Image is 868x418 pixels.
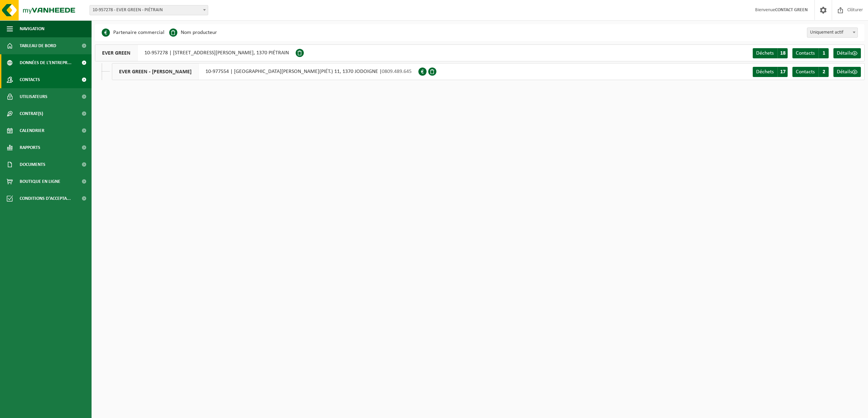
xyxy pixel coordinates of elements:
a: Déchets 17 [753,67,788,77]
span: 1 [818,48,829,58]
span: Détails [837,51,852,56]
span: Documents [20,156,45,173]
span: Déchets [756,69,774,75]
span: Contrat(s) [20,105,43,122]
a: Détails [833,67,861,77]
a: Contacts 1 [792,48,829,58]
strong: CONTACT GREEN [775,7,808,13]
span: Navigation [20,20,44,37]
a: Déchets 18 [753,48,788,58]
span: 17 [777,67,788,77]
span: Utilisateurs [20,88,47,105]
a: Détails [833,48,861,58]
span: Uniquement actif [807,28,857,37]
li: Partenaire commercial [102,27,164,38]
span: 2 [818,67,829,77]
span: Calendrier [20,122,44,139]
span: 10-957278 - EVER GREEN - PIÉTRAIN [90,5,208,15]
span: Tableau de bord [20,37,56,54]
span: Déchets [756,51,774,56]
div: 10-957278 | [STREET_ADDRESS][PERSON_NAME], 1370 PIÉTRAIN [95,44,296,61]
span: EVER GREEN - [PERSON_NAME] [112,63,199,80]
span: Contacts [796,69,815,75]
span: 10-957278 - EVER GREEN - PIÉTRAIN [90,5,208,15]
span: Détails [837,69,852,75]
span: Contacts [796,51,815,56]
span: EVER GREEN [95,45,138,61]
a: Contacts 2 [792,67,829,77]
span: 18 [777,48,788,58]
span: Contacts [20,71,40,88]
span: Conditions d'accepta... [20,190,71,207]
span: Données de l'entrepr... [20,54,72,71]
li: Nom producteur [169,27,217,38]
div: 10-977554 | [GEOGRAPHIC_DATA][PERSON_NAME](PIÉT.) 11, 1370 JODOIGNE | [112,63,418,80]
span: Rapports [20,139,40,156]
span: Boutique en ligne [20,173,60,190]
span: 0809.489.645 [382,69,412,74]
span: Uniquement actif [807,27,858,38]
